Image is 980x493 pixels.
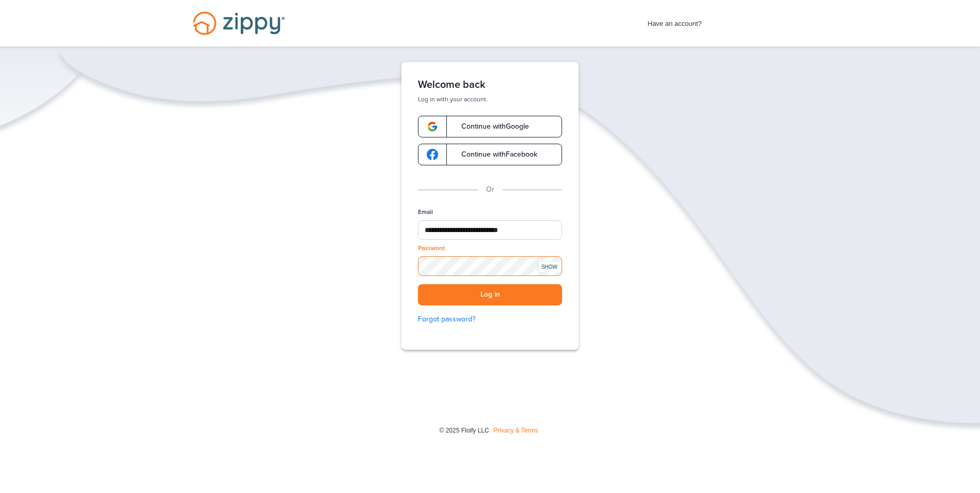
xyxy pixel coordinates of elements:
[418,220,562,240] input: Email
[418,208,433,217] label: Email
[538,262,561,272] div: SHOW
[486,184,494,195] p: Or
[648,13,702,29] span: Have an account?
[427,121,438,132] img: google-logo
[493,427,538,434] a: Privacy & Terms
[439,427,489,434] span: © 2025 Floify LLC
[418,314,562,325] a: Forgot password?
[418,79,562,91] h1: Welcome back
[418,244,445,253] label: Password
[418,256,562,276] input: Password
[418,284,562,305] button: Log in
[451,151,537,158] span: Continue with Facebook
[418,95,562,103] p: Log in with your account.
[451,123,529,130] span: Continue with Google
[427,149,438,160] img: google-logo
[418,116,562,137] a: google-logoContinue withGoogle
[418,144,562,165] a: google-logoContinue withFacebook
